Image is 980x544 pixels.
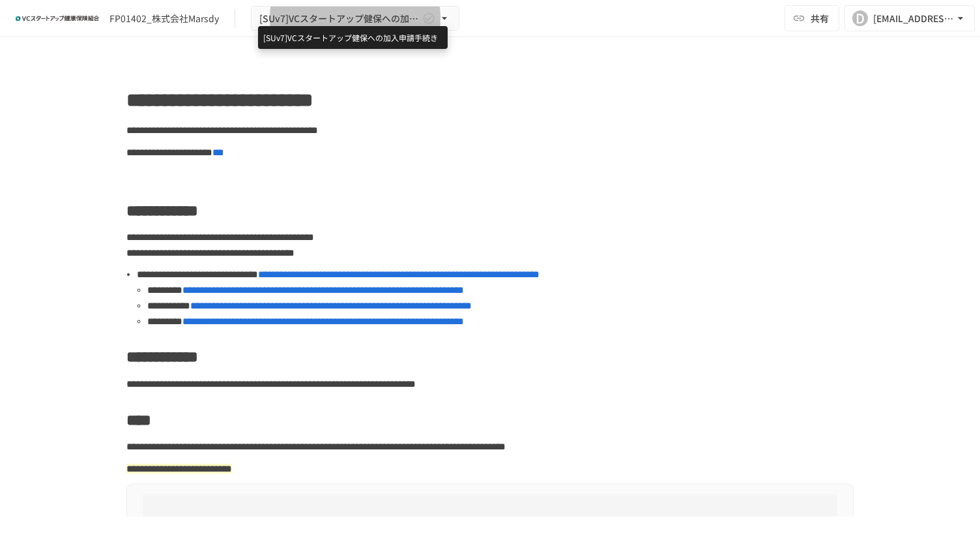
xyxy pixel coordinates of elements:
[873,10,954,27] div: [EMAIL_ADDRESS][DOMAIN_NAME]
[811,11,829,25] span: 共有
[852,10,868,26] div: D
[109,12,219,25] div: FP01402_株式会社Marsdy
[259,10,420,27] span: [SUv7]VCスタートアップ健保への加入申請手続き
[16,8,99,29] img: ZDfHsVrhrXUoWEWGWYf8C4Fv4dEjYTEDCNvmL73B7ox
